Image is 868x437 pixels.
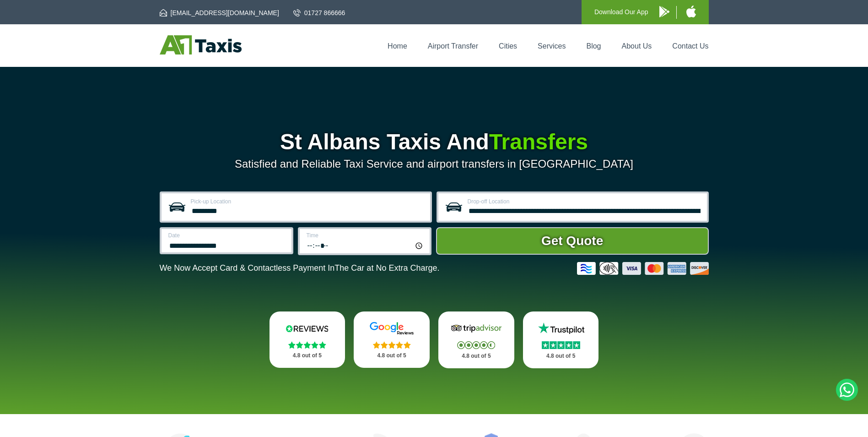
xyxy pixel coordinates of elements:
[438,311,514,368] a: Tripadvisor Stars 4.8 out of 5
[586,42,601,50] a: Blog
[307,233,424,238] label: Time
[468,199,701,204] label: Drop-off Location
[457,341,495,349] img: Stars
[489,130,588,154] span: Transfers
[542,341,580,349] img: Stars
[523,311,599,368] a: Trustpilot Stars 4.8 out of 5
[160,8,279,17] a: [EMAIL_ADDRESS][DOMAIN_NAME]
[686,5,696,17] img: A1 Taxis iPhone App
[364,322,419,335] img: Google
[534,322,588,335] img: Trustpilot
[436,227,709,255] button: Get Quote
[160,131,709,153] h1: St Albans Taxis And
[288,341,326,349] img: Stars
[428,42,478,50] a: Airport Transfer
[672,42,708,50] a: Contact Us
[743,417,863,437] iframe: chat widget
[160,263,440,273] p: We Now Accept Card & Contactless Payment In
[293,8,345,17] a: 01727 866666
[168,233,286,238] label: Date
[449,322,504,335] img: Tripadvisor
[280,322,334,335] img: Reviews.io
[577,262,709,275] img: Credit And Debit Cards
[499,42,517,50] a: Cities
[533,350,589,362] p: 4.8 out of 5
[280,350,335,361] p: 4.8 out of 5
[270,311,345,368] a: Reviews.io Stars 4.8 out of 5
[334,263,439,273] span: The Car at No Extra Charge.
[448,350,504,362] p: 4.8 out of 5
[622,42,652,50] a: About Us
[659,6,669,17] img: A1 Taxis Android App
[160,158,709,170] p: Satisfied and Reliable Taxi Service and airport transfers in [GEOGRAPHIC_DATA]
[364,350,420,361] p: 4.8 out of 5
[538,42,566,50] a: Services
[354,311,430,368] a: Google Stars 4.8 out of 5
[160,35,242,55] img: A1 Taxis St Albans LTD
[594,6,648,18] p: Download Our App
[191,199,425,204] label: Pick-up Location
[373,341,411,349] img: Stars
[388,42,407,50] a: Home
